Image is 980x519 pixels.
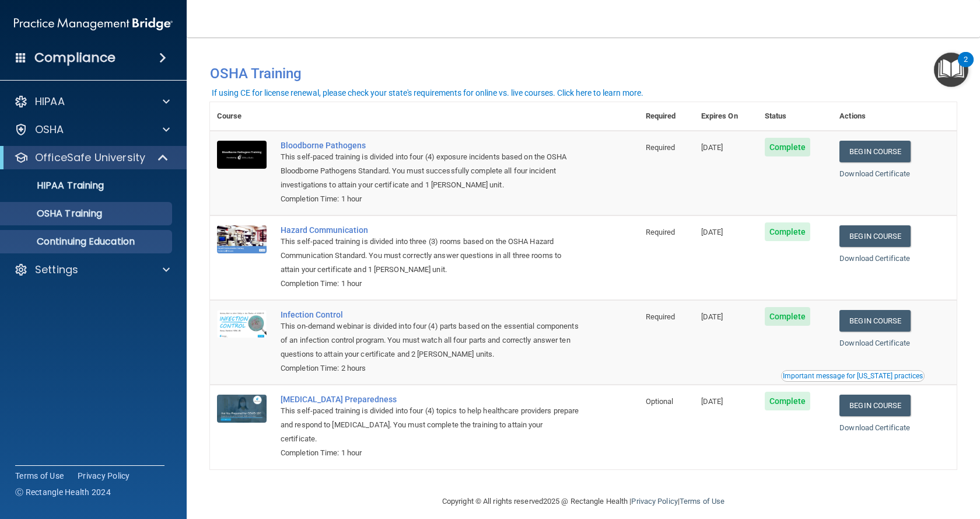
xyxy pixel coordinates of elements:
th: Required [639,102,694,131]
span: [DATE] [701,312,723,321]
a: Settings [14,263,170,277]
a: Download Certificate [839,254,910,263]
span: [DATE] [701,143,723,152]
a: Terms of Use [15,470,64,482]
div: This self-paced training is divided into three (3) rooms based on the OSHA Hazard Communication S... [281,235,580,277]
a: Download Certificate [839,423,910,432]
a: [MEDICAL_DATA] Preparedness [281,395,580,404]
span: [DATE] [701,397,723,406]
button: Open Resource Center, 2 new notifications [934,53,968,87]
a: Terms of Use [680,497,724,506]
a: Begin Course [839,141,911,162]
button: Read this if you are a dental practitioner in the state of CA [781,370,925,382]
span: Required [646,312,675,321]
p: HIPAA [35,95,65,109]
div: Completion Time: 1 hour [281,277,580,291]
div: 2 [964,60,968,75]
span: Complete [765,307,811,326]
a: Download Certificate [839,169,910,178]
span: Ⓒ Rectangle Health 2024 [15,486,111,498]
a: Infection Control [281,310,580,319]
span: Complete [765,138,811,156]
a: Privacy Policy [78,470,130,482]
div: Completion Time: 2 hours [281,361,580,375]
div: Completion Time: 1 hour [281,446,580,460]
th: Expires On [694,102,758,131]
div: This self-paced training is divided into four (4) exposure incidents based on the OSHA Bloodborne... [281,150,580,192]
a: OSHA [14,123,170,137]
th: Course [210,102,274,131]
div: This on-demand webinar is divided into four (4) parts based on the essential components of an inf... [281,319,580,361]
span: Optional [646,397,674,406]
span: [DATE] [701,228,723,236]
p: HIPAA Training [8,180,104,191]
p: Continuing Education [8,236,167,248]
a: Download Certificate [839,339,910,347]
th: Status [758,102,833,131]
p: OSHA Training [8,208,102,220]
th: Actions [832,102,957,131]
span: Required [646,143,675,152]
h4: Compliance [34,50,116,66]
div: Completion Time: 1 hour [281,192,580,206]
span: Required [646,228,675,236]
p: OfficeSafe University [35,151,145,165]
span: Complete [765,222,811,241]
iframe: Drift Widget Chat Controller [778,436,966,483]
div: Important message for [US_STATE] practices [783,372,923,379]
h4: OSHA Training [210,65,957,82]
button: If using CE for license renewal, please check your state's requirements for online vs. live cours... [210,87,645,99]
a: OfficeSafe University [14,151,169,165]
p: OSHA [35,123,64,137]
img: PMB logo [14,12,173,36]
div: This self-paced training is divided into four (4) topics to help healthcare providers prepare and... [281,404,580,446]
a: Bloodborne Pathogens [281,141,580,150]
a: Privacy Policy [631,497,677,506]
a: Hazard Communication [281,225,580,235]
div: If using CE for license renewal, please check your state's requirements for online vs. live cours... [212,89,643,97]
a: Begin Course [839,310,911,332]
a: Begin Course [839,225,911,247]
a: HIPAA [14,95,170,109]
p: Settings [35,263,78,277]
a: Begin Course [839,395,911,416]
span: Complete [765,392,811,410]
